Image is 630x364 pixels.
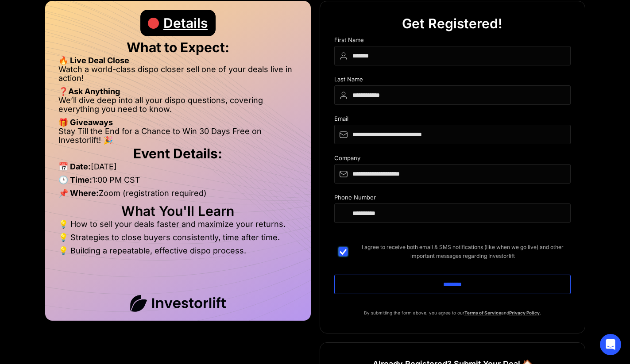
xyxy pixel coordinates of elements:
div: First Name [334,37,571,46]
div: Get Registered! [402,10,502,37]
h2: What You'll Learn [58,207,298,215]
strong: 🕒 Time: [58,175,92,184]
div: Details [163,10,208,36]
li: 💡 How to sell your deals faster and maximize your returns. [58,220,298,233]
strong: 📅 Date: [58,162,91,171]
strong: 🎁 Giveaways [58,118,113,127]
li: Watch a world-class dispo closer sell one of your deals live in action! [58,65,298,87]
div: Open Intercom Messenger [600,334,621,355]
li: We’ll dive deep into all your dispo questions, covering everything you need to know. [58,96,298,118]
a: Privacy Policy [509,310,540,315]
strong: Event Details: [133,146,222,161]
strong: 📌 Where: [58,188,99,198]
li: 💡 Strategies to close buyers consistently, time after time. [58,233,298,246]
form: DIspo Day Main Form [334,37,571,308]
a: Terms of Service [464,310,501,315]
div: Phone Number [334,194,571,203]
div: Last Name [334,76,571,85]
li: Stay Till the End for a Chance to Win 30 Days Free on Investorlift! 🎉 [58,127,298,145]
p: By submitting the form above, you agree to our and . [334,308,571,317]
li: Zoom (registration required) [58,189,298,202]
div: Company [334,155,571,164]
strong: What to Expect: [127,39,229,55]
strong: 🔥 Live Deal Close [58,56,129,65]
li: 1:00 PM CST [58,176,298,189]
strong: ❓Ask Anything [58,87,120,96]
span: I agree to receive both email & SMS notifications (like when we go live) and other important mess... [355,243,571,261]
li: 💡 Building a repeatable, effective dispo process. [58,246,298,255]
div: Email [334,115,571,125]
li: [DATE] [58,162,298,176]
